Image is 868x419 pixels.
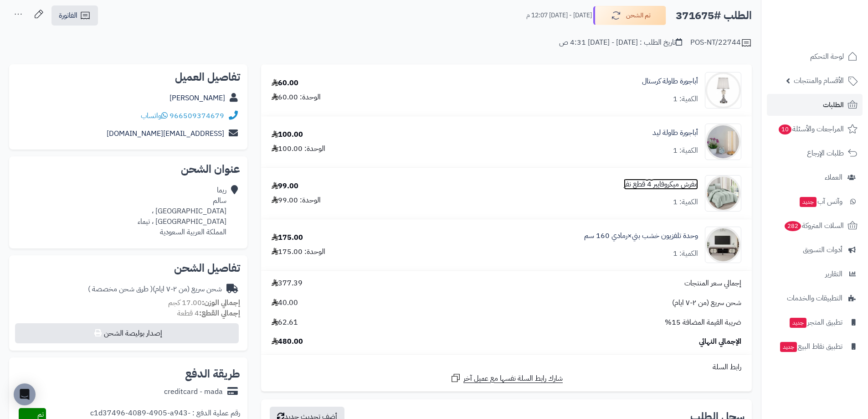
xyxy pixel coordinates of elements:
[767,239,863,261] a: أدوات التسويق
[825,268,842,280] span: التقارير
[684,278,741,289] span: إجمالي سعر المنتجات
[806,26,859,45] img: logo-2.png
[705,227,741,263] img: 1750492481-220601011451-90x90.jpg
[705,175,741,212] img: 1748260326-1-90x90.jpg
[673,94,698,104] div: الكمية: 1
[164,387,223,397] div: creditcard - mada
[272,129,303,140] div: 100.00
[778,123,844,135] span: المراجعات والأسئلة
[780,342,797,352] span: جديد
[169,110,224,121] a: 966509374679
[138,185,226,237] div: ريما سالم [GEOGRAPHIC_DATA] ، [GEOGRAPHIC_DATA] ، تيماء المملكة العربية السعودية
[450,372,563,384] a: شارك رابط السلة نفسها مع عميل آخر
[51,5,98,26] a: الفاتورة
[59,10,77,21] span: الفاتورة
[823,98,844,111] span: الطلبات
[16,72,240,83] h2: تفاصيل العميل
[767,142,863,164] a: طلبات الإرجاع
[16,164,240,175] h2: عنوان الشحن
[463,373,563,384] span: شارك رابط السلة نفسها مع عميل آخر
[202,297,240,308] strong: إجمالي الوزن:
[177,308,240,319] small: 4 قطعة
[272,278,303,289] span: 377.39
[800,197,817,207] span: جديد
[272,144,325,154] div: الوحدة: 100.00
[779,340,842,353] span: تطبيق نقاط البيع
[559,37,682,48] div: تاريخ الطلب : [DATE] - [DATE] 4:31 ص
[705,72,741,109] img: 1715416494-220202011098-90x90.jpg
[88,284,153,295] span: ( طرق شحن مخصصة )
[785,221,801,231] span: 282
[265,362,748,372] div: رابط السلة
[807,147,844,160] span: طلبات الإرجاع
[15,323,239,343] button: إصدار بوليصة الشحن
[168,297,240,308] small: 17.00 كجم
[584,231,698,241] a: وحدة تلفزيون خشب بني×رمادي 160 سم
[185,368,240,379] h2: طريقة الدفع
[690,37,752,48] div: POS-NT/22744
[272,336,303,347] span: 480.00
[16,263,240,274] h2: تفاصيل الشحن
[767,94,863,116] a: الطلبات
[199,308,240,319] strong: إجمالي القطع:
[672,298,741,308] span: شحن سريع (من ٢-٧ ايام)
[272,78,298,88] div: 60.00
[767,263,863,285] a: التقارير
[790,318,806,328] span: جديد
[803,243,842,256] span: أدوات التسويق
[767,118,863,140] a: المراجعات والأسئلة10
[767,336,863,357] a: تطبيق نقاط البيعجديد
[676,6,752,25] h2: الطلب #371675
[825,171,842,184] span: العملاء
[767,287,863,309] a: التطبيقات والخدمات
[272,247,325,257] div: الوحدة: 175.00
[272,317,298,328] span: 62.61
[624,179,698,190] a: مفرش ميكروفايبر 4 قطع نفر
[593,6,666,25] button: تم الشحن
[272,92,321,103] div: الوحدة: 60.00
[642,76,698,87] a: أباجورة طاولة كرستال
[526,11,592,20] small: [DATE] - [DATE] 12:07 م
[141,110,168,121] a: واتساب
[272,181,298,191] div: 99.00
[767,46,863,67] a: لوحة التحكم
[14,383,36,405] div: Open Intercom Messenger
[673,197,698,207] div: الكمية: 1
[673,145,698,156] div: الكمية: 1
[794,74,844,87] span: الأقسام والمنتجات
[779,124,791,134] span: 10
[699,336,741,347] span: الإجمالي النهائي
[787,292,842,305] span: التطبيقات والخدمات
[810,50,844,63] span: لوحة التحكم
[272,233,303,243] div: 175.00
[784,219,844,232] span: السلات المتروكة
[652,128,698,138] a: أباجورة طاولة ليد
[767,215,863,237] a: السلات المتروكة282
[673,248,698,259] div: الكمية: 1
[789,316,842,329] span: تطبيق المتجر
[705,124,741,160] img: 1736337937-220202011294-90x90.jpg
[799,195,842,208] span: وآتس آب
[767,311,863,333] a: تطبيق المتجرجديد
[169,93,225,103] a: [PERSON_NAME]
[767,166,863,188] a: العملاء
[767,191,863,212] a: وآتس آبجديد
[88,284,222,295] div: شحن سريع (من ٢-٧ ايام)
[665,317,741,328] span: ضريبة القيمة المضافة 15%
[107,128,224,139] a: [EMAIL_ADDRESS][DOMAIN_NAME]
[272,195,321,206] div: الوحدة: 99.00
[272,298,298,308] span: 40.00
